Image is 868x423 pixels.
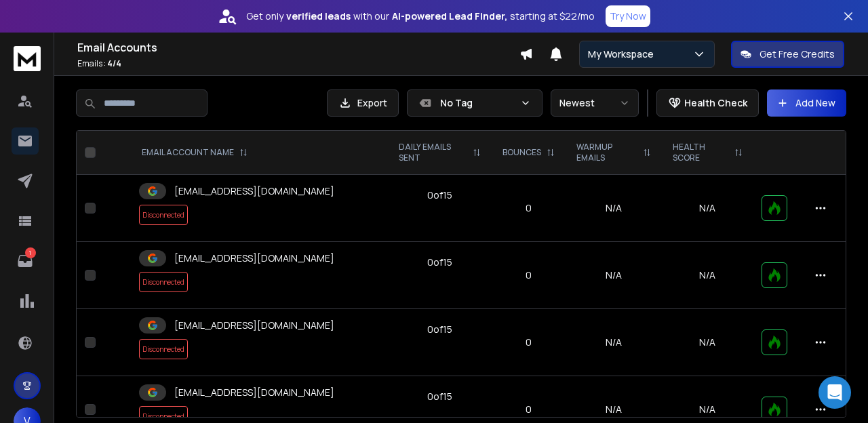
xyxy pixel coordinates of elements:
button: Add New [767,89,846,117]
span: 4 / 4 [107,58,121,69]
button: Export [327,89,399,117]
p: N/A [670,268,745,282]
p: [EMAIL_ADDRESS][DOMAIN_NAME] [174,251,334,265]
p: No Tag [440,96,515,110]
td: N/A [566,309,662,376]
div: 0 of 15 [427,256,452,269]
p: Get Free Credits [759,47,835,61]
p: My Workspace [588,47,659,61]
p: N/A [670,201,745,215]
p: 1 [25,247,36,258]
td: N/A [566,175,662,242]
div: 0 of 15 [427,390,452,403]
h1: Email Accounts [77,39,519,56]
div: 0 of 15 [427,188,452,202]
p: Emails : [77,58,519,69]
p: 0 [500,336,557,349]
button: Health Check [656,89,759,117]
p: WARMUP EMAILS [576,142,637,163]
p: HEALTH SCORE [673,142,729,163]
p: [EMAIL_ADDRESS][DOMAIN_NAME] [174,319,334,332]
p: Get only with our starting at $22/mo [246,9,595,23]
div: EMAIL ACCOUNT NAME [142,147,248,158]
p: BOUNCES [502,147,541,158]
td: N/A [566,242,662,309]
strong: verified leads [286,9,351,23]
p: [EMAIL_ADDRESS][DOMAIN_NAME] [174,184,334,198]
button: Get Free Credits [731,41,844,68]
div: Open Intercom Messenger [818,376,851,409]
div: 0 of 15 [427,323,452,336]
span: Disconnected [139,205,188,225]
p: DAILY EMAILS SENT [399,142,467,163]
button: Newest [551,89,639,117]
p: N/A [670,403,745,416]
p: [EMAIL_ADDRESS][DOMAIN_NAME] [174,386,334,399]
span: Disconnected [139,339,188,359]
p: Try Now [610,9,646,23]
p: 0 [500,268,557,282]
strong: AI-powered Lead Finder, [392,9,507,23]
p: 0 [500,403,557,416]
p: 0 [500,201,557,215]
a: 1 [12,247,39,275]
button: Try Now [606,5,650,27]
span: Disconnected [139,272,188,292]
p: N/A [670,336,745,349]
img: logo [14,46,41,71]
p: Health Check [684,96,747,110]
